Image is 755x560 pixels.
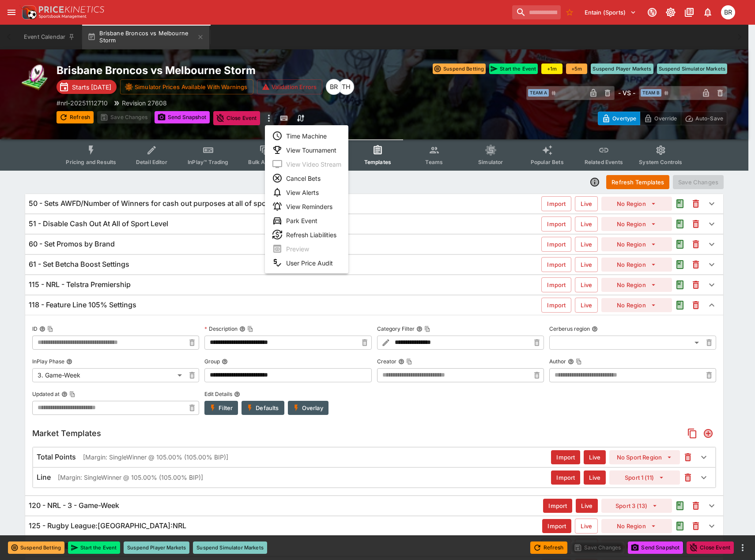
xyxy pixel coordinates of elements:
[265,228,348,242] li: Refresh Liabilities
[265,185,348,199] li: View Alerts
[265,213,348,228] li: Park Event
[265,171,348,185] li: Cancel Bets
[265,143,348,157] li: View Tournament
[265,256,348,270] li: User Price Audit
[265,129,348,143] li: Time Machine
[265,199,348,213] li: View Reminders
